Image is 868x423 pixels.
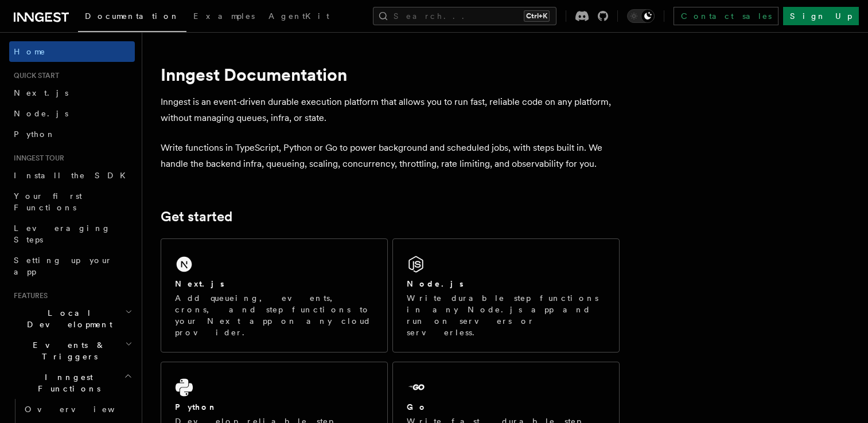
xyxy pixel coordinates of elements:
[85,11,180,21] span: Documentation
[407,401,427,413] h2: Go
[161,94,620,126] p: Inngest is an event-driven durable execution platform that allows you to run fast, reliable code ...
[9,71,59,80] span: Quick start
[392,238,620,352] a: Node.jsWrite durable step functions in any Node.js app and run on servers or serverless.
[193,11,255,21] span: Examples
[9,250,135,282] a: Setting up your app
[407,292,605,338] p: Write durable step functions in any Node.js app and run on servers or serverless.
[9,218,135,250] a: Leveraging Steps
[9,339,125,362] span: Events & Triggers
[373,7,556,25] button: Search...Ctrl+K
[25,405,143,414] span: Overview
[9,165,135,186] a: Install the SDK
[14,191,82,212] span: Your first Functions
[9,103,135,124] a: Node.js
[14,171,133,180] span: Install the SDK
[78,3,186,32] a: Documentation
[161,64,620,85] h1: Inngest Documentation
[14,109,68,118] span: Node.js
[9,367,135,399] button: Inngest Functions
[407,278,464,289] h2: Node.js
[14,46,46,57] span: Home
[9,303,135,335] button: Local Development
[14,88,68,97] span: Next.js
[524,10,550,22] kbd: Ctrl+K
[9,124,135,144] a: Python
[268,11,329,21] span: AgentKit
[9,154,64,163] span: Inngest tour
[783,7,859,25] a: Sign Up
[9,83,135,103] a: Next.js
[14,130,56,139] span: Python
[674,7,779,25] a: Contact sales
[14,224,111,244] span: Leveraging Steps
[9,307,125,330] span: Local Development
[175,401,217,413] h2: Python
[161,238,388,352] a: Next.jsAdd queueing, events, crons, and step functions to your Next app on any cloud provider.
[161,140,620,172] p: Write functions in TypeScript, Python or Go to power background and scheduled jobs, with steps bu...
[14,256,112,276] span: Setting up your app
[186,3,262,31] a: Examples
[262,3,336,31] a: AgentKit
[20,399,135,420] a: Overview
[627,9,655,23] button: Toggle dark mode
[161,209,232,225] a: Get started
[9,291,48,300] span: Features
[9,41,135,62] a: Home
[175,292,373,338] p: Add queueing, events, crons, and step functions to your Next app on any cloud provider.
[9,186,135,218] a: Your first Functions
[175,278,224,289] h2: Next.js
[9,335,135,367] button: Events & Triggers
[9,371,124,394] span: Inngest Functions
